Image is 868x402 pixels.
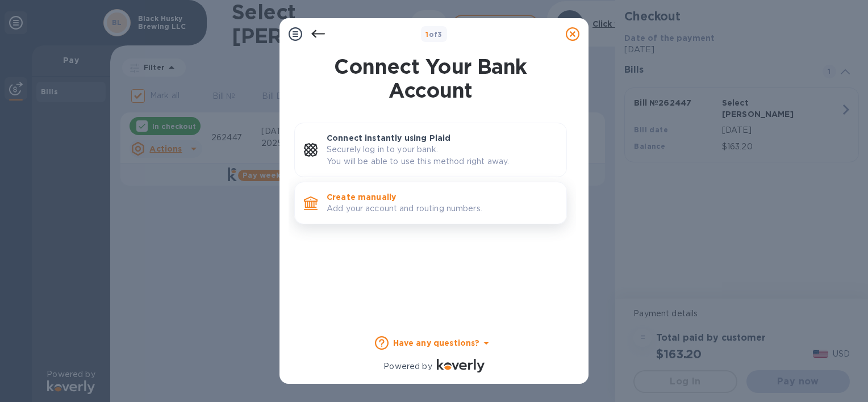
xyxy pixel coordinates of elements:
span: 1 [425,30,428,39]
img: Logo [437,359,485,372]
p: Add your account and routing numbers. [327,203,557,215]
b: of 3 [425,30,443,39]
p: Connect instantly using Plaid [327,132,557,144]
p: Create manually [327,191,557,203]
p: Powered by [383,361,432,372]
h1: Connect Your Bank Account [290,55,571,102]
b: Have any questions? [393,338,480,347]
p: Securely log in to your bank. You will be able to use this method right away. [327,144,557,167]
